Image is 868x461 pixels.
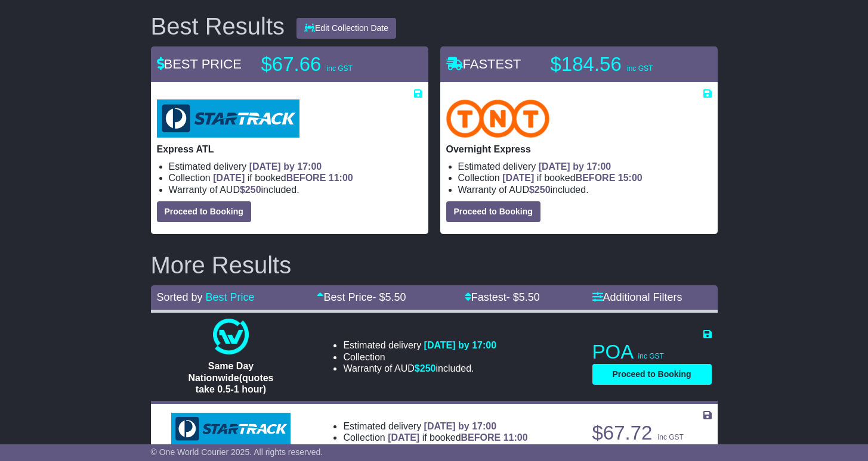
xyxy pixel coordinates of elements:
[638,352,664,360] span: inc GST
[157,291,203,303] span: Sorted by
[157,99,299,138] img: StarTrack: Express ATL
[502,173,642,183] span: if booked
[461,432,501,443] span: BEFORE
[420,363,436,373] span: 250
[388,432,527,443] span: if booked
[388,432,419,443] span: [DATE]
[245,185,261,195] span: 250
[576,173,616,183] span: BEFORE
[343,339,496,351] li: Estimated delivery
[169,172,422,183] li: Collection
[188,361,273,394] span: Same Day Nationwide(quotes take 0.5-1 hour)
[343,420,527,432] li: Estimated delivery
[329,173,353,183] span: 11:00
[446,201,540,222] button: Proceed to Booking
[343,351,496,363] li: Collection
[343,432,527,443] li: Collection
[592,421,712,445] p: $67.72
[343,443,527,454] li: Warranty of AUD included.
[249,161,322,172] span: [DATE] by 17:00
[296,18,396,39] button: Edit Collection Date
[169,161,422,172] li: Estimated delivery
[446,57,521,71] span: FASTEST
[213,173,245,183] span: [DATE]
[151,447,323,457] span: © One World Courier 2025. All rights reserved.
[618,173,642,183] span: 15:00
[206,291,255,303] a: Best Price
[503,432,528,443] span: 11:00
[465,291,540,303] a: Fastest- $5.50
[415,363,436,373] span: $
[213,319,249,354] img: One World Courier: Same Day Nationwide(quotes take 0.5-1 hour)
[213,173,353,183] span: if booked
[317,291,406,303] a: Best Price- $5.50
[658,433,684,441] span: inc GST
[343,363,496,374] li: Warranty of AUD included.
[286,173,326,183] span: BEFORE
[592,364,712,385] button: Proceed to Booking
[157,201,251,222] button: Proceed to Booking
[327,64,353,73] span: inc GST
[519,291,540,303] span: 5.50
[502,173,534,183] span: [DATE]
[535,185,551,195] span: 250
[458,172,712,183] li: Collection
[529,185,551,195] span: $
[240,185,261,195] span: $
[424,340,497,350] span: [DATE] by 17:00
[627,64,653,73] span: inc GST
[151,252,718,278] h2: More Results
[385,291,406,303] span: 5.50
[446,144,712,155] p: Overnight Express
[539,161,611,172] span: [DATE] by 17:00
[169,184,422,195] li: Warranty of AUD included.
[145,13,291,39] div: Best Results
[171,413,291,445] img: StarTrack: Express
[592,340,712,364] p: POA
[458,161,712,172] li: Estimated delivery
[458,184,712,195] li: Warranty of AUD included.
[372,291,406,303] span: - $
[157,57,242,71] span: BEST PRICE
[506,291,540,303] span: - $
[261,52,410,76] p: $67.66
[424,421,497,431] span: [DATE] by 17:00
[592,291,682,303] a: Additional Filters
[157,144,422,155] p: Express ATL
[446,99,550,138] img: TNT Domestic: Overnight Express
[551,52,700,76] p: $184.56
